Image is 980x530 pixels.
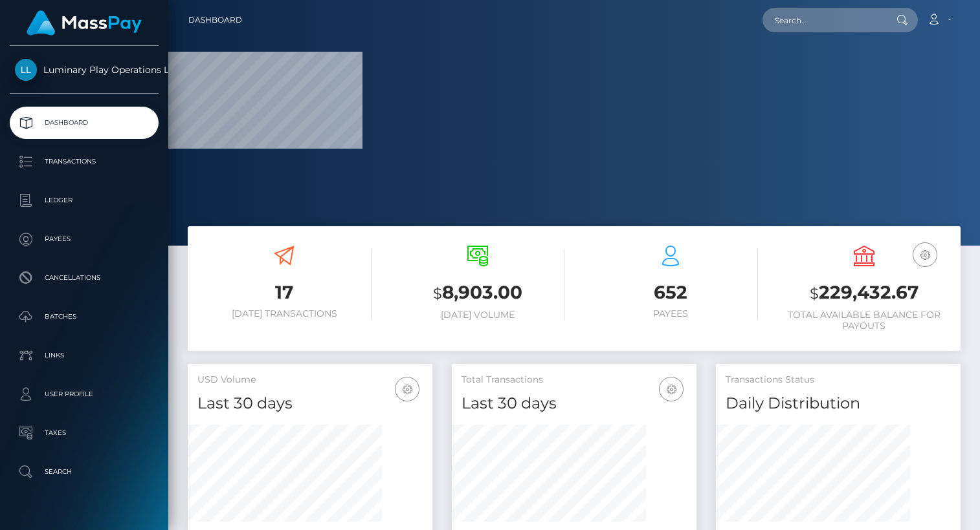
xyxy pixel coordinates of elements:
a: Links [10,339,159,372]
p: Dashboard [15,113,153,132]
a: Transactions [10,145,159,178]
p: User Profile [15,385,153,404]
p: Search [15,462,153,482]
h4: Daily Distribution [726,392,951,415]
img: Luminary Play Operations Limited [15,59,37,81]
a: Dashboard [10,107,159,139]
a: Payees [10,223,159,255]
p: Payees [15,229,153,249]
a: Batches [10,301,159,333]
h6: Payees [584,308,758,319]
a: Dashboard [188,6,242,34]
h6: Total Available Balance for Payouts [777,310,952,332]
h3: 17 [197,280,372,305]
p: Ledger [15,191,153,210]
p: Transactions [15,152,153,171]
h4: Last 30 days [197,392,423,415]
input: Search... [763,8,884,32]
h5: Total Transactions [462,374,687,387]
h3: 8,903.00 [391,280,565,306]
a: Ledger [10,184,159,217]
h3: 652 [584,280,758,305]
span: Luminary Play Operations Limited [10,64,159,76]
h6: [DATE] Volume [391,310,565,321]
h5: USD Volume [197,374,423,387]
h6: [DATE] Transactions [197,308,372,319]
a: User Profile [10,378,159,410]
a: Taxes [10,417,159,449]
h3: 229,432.67 [777,280,952,306]
img: MassPay Logo [27,10,142,36]
small: $ [433,284,442,302]
p: Links [15,346,153,365]
p: Batches [15,307,153,326]
p: Cancellations [15,268,153,288]
a: Cancellations [10,262,159,294]
h4: Last 30 days [462,392,687,415]
small: $ [810,284,819,302]
h5: Transactions Status [726,374,951,387]
a: Search [10,456,159,488]
p: Taxes [15,423,153,443]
